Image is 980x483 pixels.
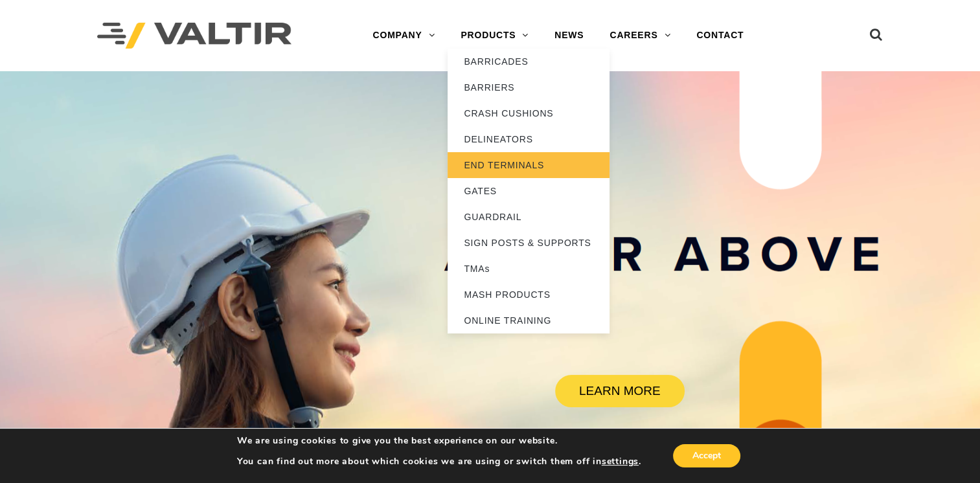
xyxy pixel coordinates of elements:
[448,100,610,126] a: CRASH CUSHIONS
[541,23,597,49] a: NEWS
[237,456,641,467] p: You can find out more about which cookies we are using or switch them off in .
[602,456,639,467] button: settings
[448,230,610,256] a: SIGN POSTS & SUPPORTS
[448,126,610,152] a: DELINEATORS
[448,282,610,308] a: MASH PRODUCTS
[448,256,610,282] a: TMAs
[448,49,610,74] a: BARRICADES
[673,444,740,467] button: Accept
[448,74,610,100] a: BARRIERS
[683,23,757,49] a: CONTACT
[359,23,448,49] a: COMPANY
[448,178,610,204] a: GATES
[97,23,291,49] img: Valtir
[448,152,610,178] a: END TERMINALS
[448,23,541,49] a: PRODUCTS
[555,375,685,407] a: LEARN MORE
[448,308,610,333] a: ONLINE TRAINING
[448,204,610,230] a: GUARDRAIL
[237,435,641,447] p: We are using cookies to give you the best experience on our website.
[597,23,683,49] a: CAREERS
